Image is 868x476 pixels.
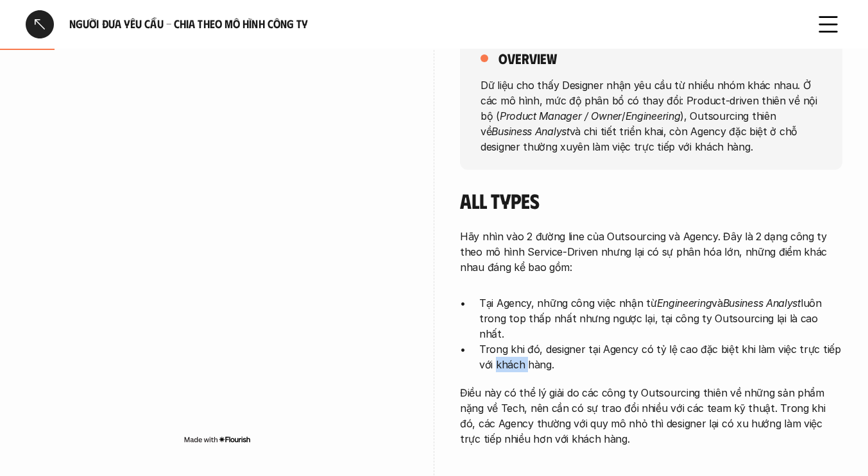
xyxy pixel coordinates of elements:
h4: All Types [460,188,842,213]
iframe: Interactive or visual content [26,47,408,432]
em: Engineering [625,109,681,122]
p: Dữ liệu cho thấy Designer nhận yêu cầu từ nhiều nhóm khác nhau. Ở các mô hình, mức độ phân bổ có ... [481,77,822,154]
em: Business Analyst [491,124,569,137]
h5: overview [498,49,557,67]
img: Made with Flourish [183,434,251,445]
h6: Người đưa yêu cầu - Chia theo mô hình công ty [69,17,799,31]
p: Trong khi đó, designer tại Agency có tỷ lệ cao đặc biệt khi làm việc trực tiếp với khách hàng. [479,341,842,372]
em: Engineering [657,297,712,309]
p: Điều này có thể lý giải do các công ty Outsourcing thiên về những sản phẩm nặng về Tech, nên cần ... [460,385,842,447]
p: Hãy nhìn vào 2 đường line của Outsourcing và Agency. Đây là 2 dạng công ty theo mô hình Service-D... [460,229,842,275]
em: Product Manager / Owner [500,109,622,122]
p: Tại Agency, những công việc nhận từ và luôn trong top thấp nhất nhưng ngược lại, tại công ty Outs... [479,295,842,341]
em: Business Analyst [723,297,801,309]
